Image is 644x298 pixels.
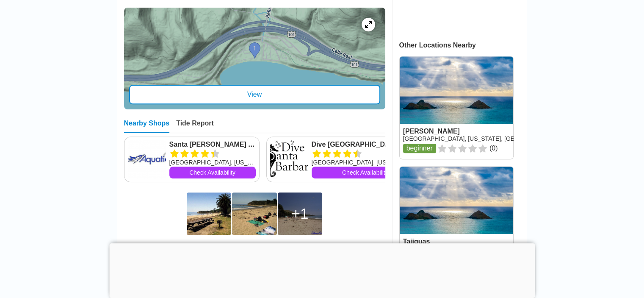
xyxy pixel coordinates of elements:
div: [GEOGRAPHIC_DATA], [US_STATE] [312,158,419,167]
iframe: Advertisement [109,243,535,296]
a: Check Availability [169,167,256,178]
img: The rocky point is in the background. [232,192,276,235]
a: entry mapView [124,8,385,109]
div: View [129,85,380,104]
div: Other Locations Nearby [399,42,527,49]
a: Dive [GEOGRAPHIC_DATA][PERSON_NAME] [312,140,419,149]
div: [GEOGRAPHIC_DATA], [US_STATE] [169,158,256,167]
a: Check Availability [312,167,419,178]
a: Santa [PERSON_NAME] Aquatics [169,140,256,149]
a: [GEOGRAPHIC_DATA], [US_STATE], [GEOGRAPHIC_DATA][PERSON_NAME] [403,135,615,142]
div: Tide Report [176,120,214,133]
img: This is a huge expanse of sand, just yards from the parking area. [187,192,231,235]
img: Santa Barbara Aquatics [128,140,166,178]
img: Dive Santa Barbara [270,140,308,178]
div: Nearby Shops [124,120,170,133]
div: 1 [291,205,308,222]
